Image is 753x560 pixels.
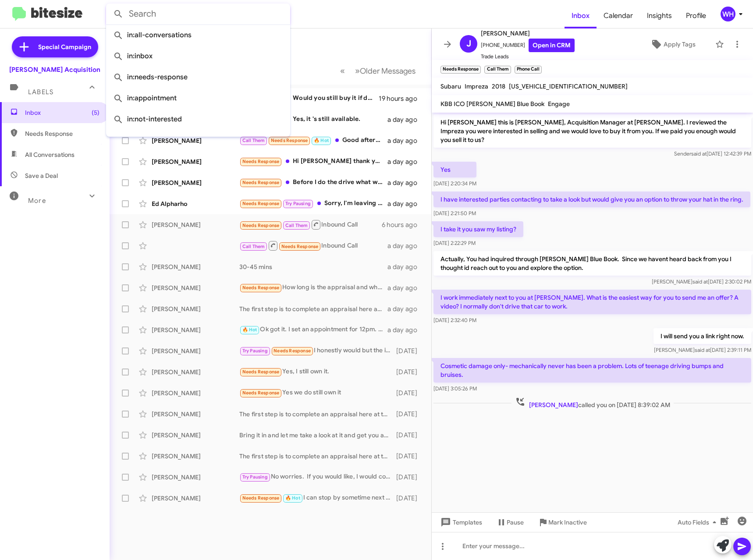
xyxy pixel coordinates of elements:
div: a day ago [387,115,424,124]
a: Special Campaign [12,36,98,57]
span: 🔥 Hot [242,327,257,333]
span: Templates [439,514,482,530]
span: Needs Response [242,495,280,501]
div: [PERSON_NAME] [152,178,239,187]
div: [PERSON_NAME] [152,262,239,271]
div: [PERSON_NAME] [152,368,239,376]
span: Needs Response [242,390,280,396]
div: [PERSON_NAME] [152,410,239,418]
p: I work immediately next to you at [PERSON_NAME]. What is the easiest way for you to send me an of... [433,290,751,314]
div: [DATE] [394,368,424,376]
span: in:not-interested [113,109,283,130]
span: Needs Response [242,285,280,291]
a: Insights [640,3,679,28]
div: a day ago [387,284,424,292]
span: in:sold-verified [113,130,283,151]
div: No worries. If you would like, I would come in and let me take a look. I can give you the actual ... [239,472,394,482]
span: 2018 [492,82,505,90]
span: [DATE] 2:21:50 PM [433,210,476,216]
span: [PERSON_NAME] [481,28,575,39]
div: Sorry, I'm leaving for a trip for the next two weeks, maybe when I get back [239,198,387,209]
div: [PERSON_NAME] [152,305,239,313]
span: Special Campaign [38,43,91,51]
div: [PERSON_NAME] [152,157,239,166]
p: I will send you a link right now. [654,328,751,344]
span: Pause [507,514,524,530]
button: Apply Tags [635,36,711,52]
span: Needs Response [25,129,99,138]
div: [PERSON_NAME] [152,220,239,229]
input: Search [106,4,290,25]
span: in:appointment [113,88,283,109]
div: [DATE] [394,473,424,482]
span: said at [691,150,707,157]
span: « [340,65,345,76]
p: I take it you saw my listing? [433,221,523,237]
span: [DATE] 2:20:34 PM [433,180,476,187]
button: Mark Inactive [531,514,594,530]
span: J [466,37,471,51]
button: Auto Fields [671,514,727,530]
small: Needs Response [440,66,481,74]
span: Trade Leads [481,52,575,61]
span: [PERSON_NAME] [DATE] 2:39:11 PM [654,347,751,353]
button: Pause [489,514,531,530]
div: I can stop by sometime next week [239,493,394,503]
a: Open in CRM [529,39,575,52]
span: Inbox [565,3,597,28]
div: [DATE] [394,389,424,397]
p: Hi [PERSON_NAME] this is [PERSON_NAME], Acquisition Manager at [PERSON_NAME]. I reviewed the Impr... [433,114,751,148]
div: The first step is to complete an appraisal here at the dealership. Once we complete an inspection... [239,410,394,418]
span: All Conversations [25,150,75,159]
div: [PERSON_NAME] [152,284,239,292]
span: Try Pausing [242,348,268,354]
span: Needs Response [281,244,319,249]
span: Call Them [242,244,265,249]
span: called you on [DATE] 8:39:02 AM [511,397,674,409]
span: » [355,65,360,76]
span: Needs Response [242,223,280,228]
div: [PERSON_NAME] [152,136,239,145]
div: [DATE] [394,452,424,461]
span: Needs Response [242,369,280,375]
nav: Page navigation example [335,62,421,80]
div: Before I do the drive what would be the range of the offer that you guys be around ? [239,177,387,188]
span: Auto Fields [678,514,720,530]
span: Needs Response [273,348,311,354]
span: Apply Tags [664,36,696,52]
button: Next [350,62,421,80]
span: Needs Response [242,201,280,206]
span: Call Them [285,223,308,228]
span: in:all-conversations [113,25,283,46]
span: 🔥 Hot [314,138,329,143]
div: a day ago [387,136,424,145]
div: Hi [PERSON_NAME] thank you for messaging me. I don't think you could pay what I'm hoping to get a... [239,156,387,167]
div: a day ago [387,262,424,271]
button: Templates [432,514,489,530]
div: Ok got it. I set an appointment for 12pm. Does that work? [239,325,387,335]
span: Needs Response [271,138,308,143]
p: I have interested parties contacting to take a look but would give you an option to throw your ha... [433,191,750,207]
div: Would you still buy it if drives but one of the camshafts have no teeth? I'm not asking for full ... [239,93,379,103]
span: Profile [679,3,713,28]
span: [US_VEHICLE_IDENTIFICATION_NUMBER] [509,82,628,90]
span: in:needs-response [113,67,283,88]
div: Yes, it 's still available. [239,114,387,124]
div: a day ago [387,326,424,334]
span: Needs Response [242,159,280,164]
span: Inbox [25,108,99,117]
span: Engage [548,100,570,108]
small: Call Them [484,66,511,74]
span: said at [693,278,708,285]
span: in:inbox [113,46,283,67]
div: Inbound Call [239,219,382,230]
span: Sender [DATE] 12:42:39 PM [674,150,751,157]
div: [PERSON_NAME] [152,473,239,482]
span: Calendar [597,3,640,28]
span: Impreza [465,82,488,90]
small: Phone Call [515,66,542,74]
span: [PHONE_NUMBER] [481,39,575,52]
span: Try Pausing [285,201,311,206]
span: Labels [28,88,53,96]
